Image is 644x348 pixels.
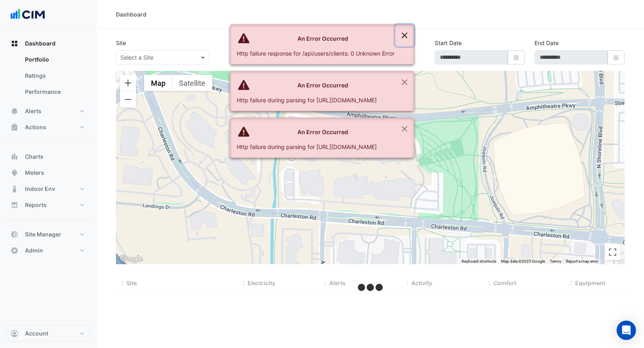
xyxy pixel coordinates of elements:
button: Show street map [144,75,172,91]
div: Http failure response for /api/users/clients: 0 Unknown Error [237,49,394,58]
span: Admin [25,246,43,255]
app-icon: Indoor Env [10,185,19,193]
span: Alerts [25,107,41,115]
button: Zoom out [120,91,136,108]
app-icon: Admin [10,246,19,255]
label: Site [116,39,126,47]
a: Ratings [19,68,90,84]
span: Activity [411,280,432,286]
button: Close [395,25,414,46]
img: Company Logo [10,6,46,23]
button: Site Manager [6,226,90,242]
a: Performance [19,84,90,100]
span: Site [126,280,137,286]
app-icon: Alerts [10,107,19,115]
a: Report a map error [566,259,598,263]
button: Admin [6,242,90,259]
button: Indoor Env [6,181,90,197]
a: Open this area in Google Maps (opens a new window) [118,254,144,264]
span: Alerts [329,280,346,286]
span: Electricity [248,280,275,286]
app-icon: Meters [10,169,19,177]
button: Dashboard [6,35,90,52]
app-icon: Actions [10,123,19,131]
span: Site Manager [25,230,61,238]
span: Comfort [493,280,516,286]
div: Dashboard [6,52,90,103]
span: Account [25,329,48,338]
button: Account [6,325,90,342]
button: Alerts [6,103,90,119]
div: Http failure during parsing for [URL][DOMAIN_NAME] [237,143,394,151]
button: Charts [6,149,90,165]
app-icon: Charts [10,153,19,161]
span: Charts [25,153,43,161]
button: Close [395,71,414,93]
app-icon: Reports [10,201,19,209]
div: Dashboard [116,10,147,19]
strong: An Error Occurred [297,128,348,135]
a: Terms [550,259,561,263]
strong: An Error Occurred [297,82,348,89]
span: Equipment [575,280,605,286]
img: Google [118,254,144,264]
app-icon: Site Manager [10,230,19,238]
button: Meters [6,165,90,181]
app-icon: Dashboard [10,39,19,48]
button: Zoom in [120,75,136,91]
strong: An Error Occurred [297,35,348,42]
button: Close [395,118,414,140]
span: Reports [25,201,47,209]
span: Indoor Env [25,185,55,193]
label: End Date [535,39,559,47]
button: Toggle fullscreen view [605,244,621,260]
button: Show satellite imagery [172,75,212,91]
a: Portfolio [19,52,90,68]
span: Actions [25,123,46,131]
label: Start Date [435,39,462,47]
span: Meters [25,169,44,177]
div: Http failure during parsing for [URL][DOMAIN_NAME] [237,96,394,104]
span: Map data ©2025 Google [501,259,545,263]
button: Keyboard shortcuts [462,259,496,264]
div: Open Intercom Messenger [617,321,636,340]
span: Dashboard [25,39,56,48]
button: Actions [6,119,90,135]
button: Reports [6,197,90,213]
